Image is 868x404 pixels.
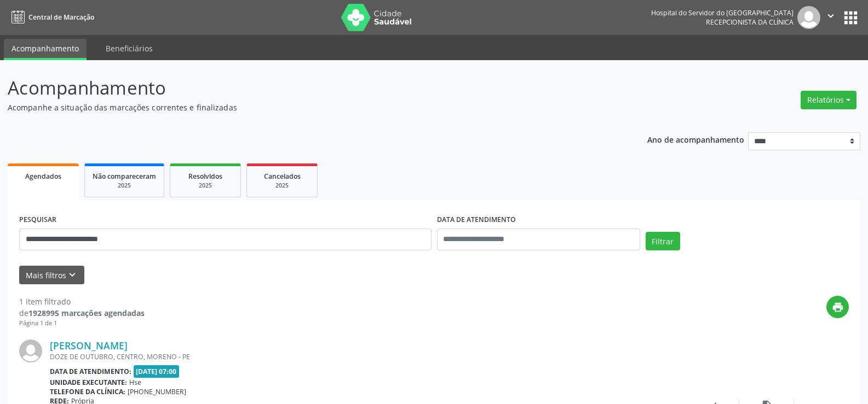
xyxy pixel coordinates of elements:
[826,296,849,318] button: print
[825,10,837,22] i: 
[8,102,605,113] p: Acompanhe a situação das marcações correntes e finalizadas
[646,232,680,250] button: Filtrar
[255,181,309,190] div: 2025
[93,181,156,190] div: 2025
[19,307,145,319] div: de
[8,8,94,26] a: Central de Marcação
[19,266,84,285] button: Mais filtroskeyboard_arrow_down
[706,17,794,27] span: Recepcionista da clínica
[19,212,56,229] label: PESQUISAR
[437,212,516,229] label: DATA DE ATENDIMENTO
[647,132,744,146] p: Ano de acompanhamento
[50,378,127,387] b: Unidade executante:
[129,378,141,387] span: Hse
[651,8,794,17] div: Hospital do Servidor do [GEOGRAPHIC_DATA]
[93,172,156,181] span: Não compareceram
[128,387,186,396] span: [PHONE_NUMBER]
[134,365,180,378] span: [DATE] 07:00
[50,387,125,396] b: Telefone da clínica:
[188,172,222,181] span: Resolvidos
[4,39,87,60] a: Acompanhamento
[820,6,841,29] button: 
[801,91,856,109] button: Relatórios
[50,339,128,352] a: [PERSON_NAME]
[28,308,145,318] strong: 1928995 marcações agendadas
[19,296,145,307] div: 1 item filtrado
[50,367,131,376] b: Data de atendimento:
[178,181,233,190] div: 2025
[28,13,94,22] span: Central de Marcação
[841,8,860,27] button: apps
[98,39,160,58] a: Beneficiários
[25,172,61,181] span: Agendados
[19,339,42,362] img: img
[8,74,605,102] p: Acompanhamento
[797,6,820,29] img: img
[832,301,844,313] i: print
[66,269,78,281] i: keyboard_arrow_down
[19,319,145,328] div: Página 1 de 1
[264,172,301,181] span: Cancelados
[50,352,685,361] div: DOZE DE OUTUBRO, CENTRO, MORENO - PE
